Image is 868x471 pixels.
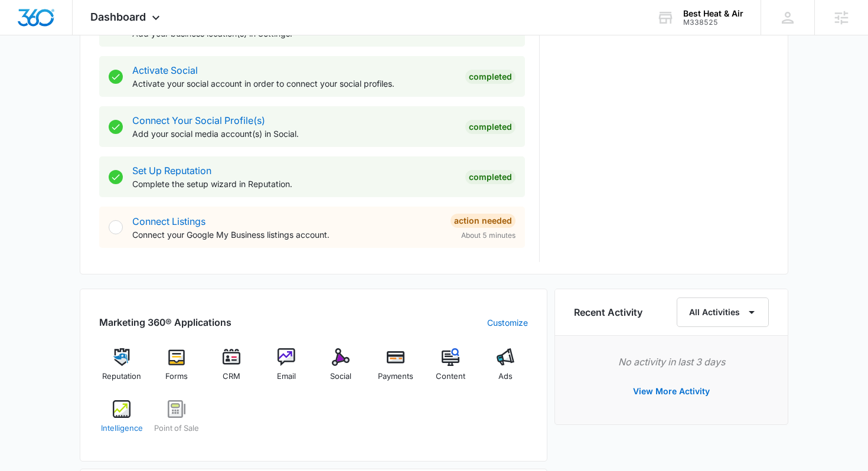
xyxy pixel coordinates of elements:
span: CRM [223,371,240,382]
h6: Recent Activity [574,305,642,319]
a: Payments [373,348,419,391]
p: Complete the setup wizard in Reputation. [132,178,456,190]
span: Social [330,371,351,382]
a: Content [428,348,474,391]
a: Customize [487,316,528,329]
a: Social [318,348,364,391]
div: Completed [465,170,515,184]
div: Action Needed [451,214,515,228]
a: Point of Sale [154,400,200,443]
p: No activity in last 3 days [574,355,769,369]
span: Point of Sale [154,423,199,434]
a: Reputation [99,348,145,391]
a: Set Up Reputation [132,165,211,176]
span: Intelligence [101,423,143,434]
a: Connect Your Social Profile(s) [132,115,265,126]
div: account name [683,9,743,18]
p: Connect your Google My Business listings account. [132,228,441,241]
span: About 5 minutes [461,230,515,241]
a: Email [263,348,309,391]
div: Completed [465,70,515,84]
a: Connect Listings [132,215,205,227]
a: Activate Social [132,64,198,76]
a: Intelligence [99,400,145,443]
span: Forms [165,371,188,382]
button: All Activities [677,297,769,327]
span: Reputation [102,371,141,382]
div: Completed [465,120,515,134]
a: Ads [482,348,528,391]
span: Email [277,371,296,382]
a: Forms [154,348,200,391]
p: Add your social media account(s) in Social. [132,127,456,140]
p: Activate your social account in order to connect your social profiles. [132,77,456,90]
button: View More Activity [621,377,722,405]
span: Content [436,371,465,382]
span: Payments [378,371,413,382]
span: Dashboard [90,11,146,23]
span: Ads [498,371,513,382]
h2: Marketing 360® Applications [99,315,231,329]
div: account id [683,18,743,27]
a: CRM [209,348,254,391]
